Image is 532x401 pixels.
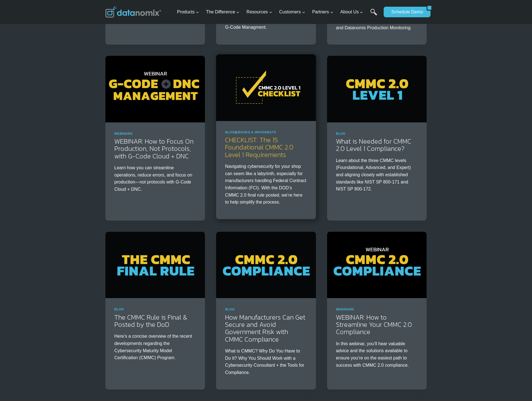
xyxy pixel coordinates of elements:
span: Customers [279,8,305,16]
a: What is Needed for CMMC 2.0 Level 1 Compliance? [336,136,411,153]
a: WEBINAR: How to Focus On Production, Not Protocols, with G-Code Cloud + DNC [114,136,194,161]
a: eBooks & Infosheets [236,131,276,134]
a: Schedule Demo [384,7,427,17]
p: Navigating cybersecurity for your shop can seem like a labyrinth, especially for manufacturers ha... [225,163,307,206]
a: Blog [225,308,235,311]
p: What is CMMC? Why Do You Have to Do It? Why You Should Work with a Cybersecurity Consultant + the... [225,347,307,376]
img: CMMC 2.0 Compliance [327,232,427,298]
img: What is Needed for CMMC 2.0 Level 1 Compliance? [327,56,427,122]
p: Here’s a concise overview of the recent developments regarding the Cybersecurity Maturity Model C... [114,333,196,361]
span: The Difference [206,8,240,16]
p: In this webinar, you’ll hear valuable advice and the solutions available to ensure you’re on the ... [336,340,418,369]
a: How Manufacturers Can Get Secure and Avoid Government Risk with CMMC Compliance [225,312,305,344]
p: Learn about the three CMMC levels (Foundational, Advanced, and Expert) and aligning closely with ... [336,157,418,193]
a: CHECKLIST: The 15 Foundational CMMC 2.0 Level 1 Requirements [225,135,293,160]
a: Blog [114,308,124,311]
span: Products [177,8,199,16]
a: Search [370,9,377,21]
img: Datanomix [105,6,161,18]
a: WEBINAR: How to Streamline Your CMMC 2.0 Compliance [336,312,412,337]
span: Partners [312,8,333,16]
span: | [225,131,276,134]
p: Learn how you can streamline operations, reduce errors, and focus on production—not protocols wit... [114,164,196,193]
nav: Primary Navigation [175,3,381,21]
a: Blog [336,132,346,135]
a: The CMMC Rule is Final & Posted by the DoD [114,312,187,329]
a: Webinars [336,308,354,311]
span: About Us [340,8,363,16]
img: G-Code + DNC Management [105,56,205,122]
a: Webinars [114,132,132,135]
span: Resources [246,8,272,16]
img: 15 practices focused on cyber hygiene [216,54,316,121]
img: How to streamline your CMMC 2.0 compliance [216,232,316,298]
img: The CMMC Rule is Final & Posted by the DoD [105,232,205,298]
a: Blog [225,131,235,134]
